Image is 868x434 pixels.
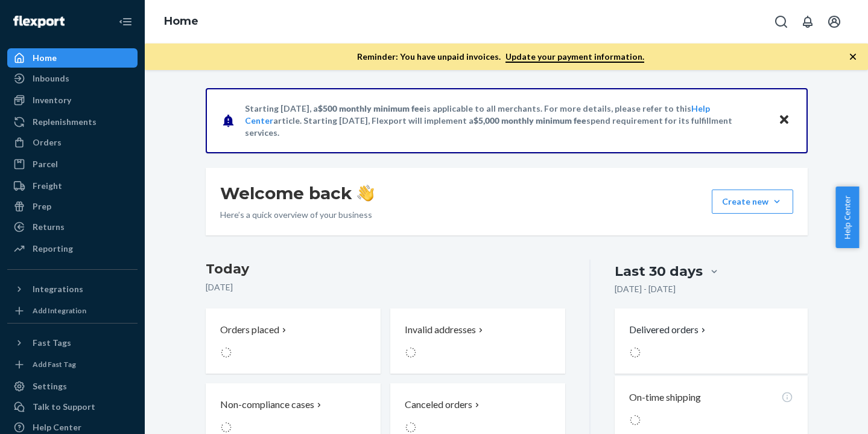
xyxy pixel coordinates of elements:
button: Help Center [835,187,859,248]
a: Prep [7,197,138,216]
img: Flexport logo [13,16,65,28]
div: Inbounds [33,72,69,85]
div: Returns [33,221,65,233]
p: On-time shipping [629,391,701,404]
p: Invalid addresses [405,323,476,337]
div: Add Fast Tag [33,359,76,369]
span: $5,000 monthly minimum fee [474,115,586,126]
button: Talk to Support [7,397,138,416]
a: Update your payment information. [505,51,644,63]
div: Replenishments [33,116,97,128]
p: Starting [DATE], a is applicable to all merchants. For more details, please refer to this article... [245,103,767,139]
div: Reporting [33,243,73,255]
div: Talk to Support [33,401,95,413]
button: Open Search Box [769,10,793,34]
div: Parcel [33,158,58,170]
p: Orders placed [220,323,279,337]
a: Add Integration [7,304,138,318]
h1: Welcome back [220,182,374,204]
a: Freight [7,176,138,196]
button: Orders placed [206,308,381,374]
a: Returns [7,217,138,237]
div: Last 30 days [615,262,703,281]
button: Integrations [7,279,138,299]
p: [DATE] - [DATE] [615,283,676,295]
button: Close [776,112,792,129]
p: Reminder: You have unpaid invoices. [357,51,644,63]
img: hand-wave emoji [357,185,374,202]
div: Prep [33,200,51,212]
a: Home [7,48,138,68]
a: Replenishments [7,112,138,132]
a: Inbounds [7,69,138,88]
a: Parcel [7,155,138,174]
div: Inventory [33,94,71,106]
a: Reporting [7,239,138,258]
button: Open account menu [822,10,846,34]
div: Settings [33,380,67,392]
h3: Today [206,260,566,279]
p: Non-compliance cases [220,398,314,412]
a: Home [164,14,198,28]
div: Integrations [33,283,83,295]
div: Help Center [33,421,81,433]
button: Open notifications [796,10,820,34]
div: Add Integration [33,305,86,316]
div: Fast Tags [33,337,71,349]
a: Orders [7,133,138,152]
button: Create new [712,190,793,214]
button: Close Navigation [113,10,138,34]
button: Fast Tags [7,333,138,353]
p: Canceled orders [405,398,472,412]
div: Home [33,52,57,64]
ol: breadcrumbs [154,4,208,39]
p: [DATE] [206,281,566,293]
div: Orders [33,136,62,148]
button: Invalid addresses [390,308,565,374]
a: Inventory [7,91,138,110]
a: Settings [7,377,138,396]
button: Delivered orders [629,323,708,337]
p: Here’s a quick overview of your business [220,209,374,221]
div: Freight [33,180,62,192]
a: Add Fast Tag [7,357,138,372]
span: $500 monthly minimum fee [318,103,424,113]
